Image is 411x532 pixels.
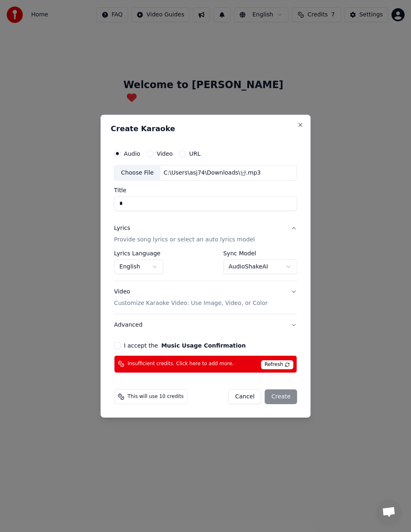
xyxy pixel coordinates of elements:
[128,393,184,400] span: This will use 10 credits
[124,151,140,157] label: Audio
[114,281,297,314] button: VideoCustomize Karaoke Video: Use Image, Video, or Color
[160,169,264,177] div: C:\Users\asj74\Downloads\난.mp3
[111,125,300,132] h2: Create Karaoke
[114,250,297,281] div: LyricsProvide song lyrics or select an auto lyrics model
[114,250,163,256] label: Lyrics Language
[228,389,261,404] button: Cancel
[114,314,297,335] button: Advanced
[128,361,234,367] span: Insufficient credits. Click here to add more.
[157,151,173,157] label: Video
[114,288,267,307] div: Video
[114,224,130,232] div: Lyrics
[114,236,255,244] p: Provide song lyrics or select an auto lyrics model
[114,299,267,307] p: Customize Karaoke Video: Use Image, Video, or Color
[124,342,246,348] label: I accept the
[261,360,293,369] span: Refresh
[114,218,297,250] button: LyricsProvide song lyrics or select an auto lyrics model
[114,166,160,180] div: Choose File
[189,151,201,157] label: URL
[223,250,297,256] label: Sync Model
[161,342,246,348] button: I accept the
[114,187,297,193] label: Title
